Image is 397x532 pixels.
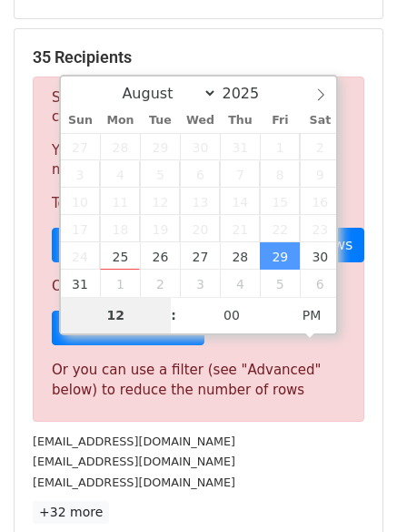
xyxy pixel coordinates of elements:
[33,501,109,524] a: +32 more
[100,215,140,242] span: August 18, 2025
[220,215,260,242] span: August 21, 2025
[33,476,235,489] small: [EMAIL_ADDRESS][DOMAIN_NAME]
[140,160,180,188] span: August 5, 2025
[52,88,345,127] p: Sorry, you don't have enough daily email credits to send these emails.
[180,160,220,188] span: August 6, 2025
[260,188,300,215] span: August 15, 2025
[100,160,140,188] span: August 4, 2025
[300,242,340,270] span: August 30, 2025
[300,270,340,297] span: September 6, 2025
[180,133,220,160] span: July 30, 2025
[33,435,235,448] small: [EMAIL_ADDRESS][DOMAIN_NAME]
[33,47,364,67] h5: 35 Recipients
[287,297,337,333] span: Click to toggle
[260,133,300,160] span: August 1, 2025
[220,115,260,127] span: Thu
[300,115,340,127] span: Sat
[140,215,180,242] span: August 19, 2025
[300,160,340,188] span: August 9, 2025
[180,188,220,215] span: August 13, 2025
[171,297,176,333] span: :
[140,270,180,297] span: September 2, 2025
[52,360,345,401] div: Or you can use a filter (see "Advanced" below) to reduce the number of rows
[260,270,300,297] span: September 5, 2025
[220,242,260,270] span: August 28, 2025
[61,297,172,333] input: Hour
[61,160,101,188] span: August 3, 2025
[61,115,101,127] span: Sun
[52,277,345,296] p: Or
[61,215,101,242] span: August 17, 2025
[61,188,101,215] span: August 10, 2025
[100,115,140,127] span: Mon
[61,242,101,270] span: August 24, 2025
[140,133,180,160] span: July 29, 2025
[220,160,260,188] span: August 7, 2025
[217,85,283,102] input: Year
[61,270,101,297] span: August 31, 2025
[52,311,204,345] a: Sign up for a plan
[300,133,340,160] span: August 2, 2025
[306,445,397,532] iframe: Chat Widget
[180,270,220,297] span: September 3, 2025
[180,115,220,127] span: Wed
[140,188,180,215] span: August 12, 2025
[100,270,140,297] span: September 1, 2025
[260,215,300,242] span: August 22, 2025
[176,297,287,333] input: Minute
[220,270,260,297] span: September 4, 2025
[300,188,340,215] span: August 16, 2025
[140,242,180,270] span: August 26, 2025
[52,141,345,179] p: Your current plan supports a daily maximum of .
[61,133,101,160] span: July 27, 2025
[52,228,364,262] a: Choose a Google Sheet with fewer rows
[52,194,345,213] p: To send these emails, you can either:
[220,133,260,160] span: July 31, 2025
[33,455,235,468] small: [EMAIL_ADDRESS][DOMAIN_NAME]
[100,242,140,270] span: August 25, 2025
[100,133,140,160] span: July 28, 2025
[180,242,220,270] span: August 27, 2025
[260,115,300,127] span: Fri
[260,160,300,188] span: August 8, 2025
[260,242,300,270] span: August 29, 2025
[100,188,140,215] span: August 11, 2025
[300,215,340,242] span: August 23, 2025
[180,215,220,242] span: August 20, 2025
[220,188,260,215] span: August 14, 2025
[140,115,180,127] span: Tue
